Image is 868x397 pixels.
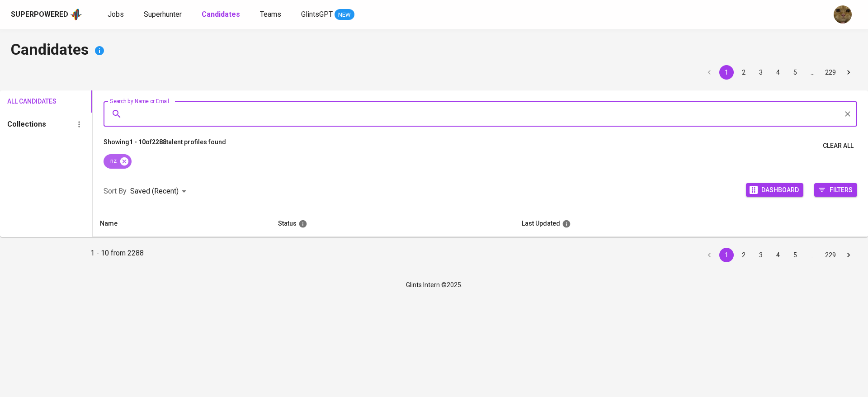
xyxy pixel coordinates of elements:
img: ec6c0910-f960-4a00-a8f8-c5744e41279e.jpg [834,5,852,24]
button: Go to page 5 [788,65,802,80]
button: Go to next page [841,248,856,262]
button: Go to page 4 [771,65,785,80]
span: Jobs [108,10,124,19]
button: Clear All [819,137,857,154]
button: Go to page 229 [822,248,839,262]
button: Filters [814,183,857,197]
nav: pagination navigation [701,248,857,262]
span: riz [104,157,122,165]
nav: pagination navigation [701,65,857,80]
button: Go to page 3 [754,248,768,262]
a: GlintsGPT NEW [301,9,354,20]
span: Superhunter [144,10,182,19]
span: Clear All [823,140,854,151]
div: … [805,250,820,260]
button: Go to page 5 [788,248,802,262]
div: … [805,68,820,77]
th: Status [271,211,514,237]
button: page 1 [719,248,734,262]
button: Dashboard [746,183,803,197]
button: Go to page 2 [736,65,751,80]
th: Last Updated [514,211,868,237]
b: 2288 [152,138,166,146]
p: Saved (Recent) [130,186,179,197]
a: Teams [260,9,283,20]
button: Go to page 2 [736,248,751,262]
span: GlintsGPT [301,10,333,19]
p: Sort By [104,186,127,197]
span: NEW [335,10,354,19]
button: Go to page 3 [754,65,768,80]
button: page 1 [719,65,734,80]
p: 1 - 10 from 2288 [90,248,144,262]
th: Name [93,211,271,237]
a: Candidates [202,9,242,20]
a: Superpoweredapp logo [11,8,82,21]
span: Filters [830,184,853,196]
img: app logo [70,8,82,21]
button: Go to page 229 [822,65,839,80]
h6: Collections [7,118,46,131]
div: riz [104,154,132,169]
button: Go to page 4 [771,248,785,262]
div: Superpowered [11,9,68,20]
h4: Candidates [11,40,857,61]
button: Clear [841,108,854,120]
span: All Candidates [7,96,45,107]
span: Dashboard [761,184,799,196]
b: Candidates [202,10,240,19]
p: Showing of talent profiles found [104,137,226,154]
a: Superhunter [144,9,184,20]
button: Go to next page [841,65,856,80]
a: Jobs [108,9,126,20]
span: Teams [260,10,281,19]
b: 1 - 10 [129,138,146,146]
div: Saved (Recent) [130,183,189,200]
